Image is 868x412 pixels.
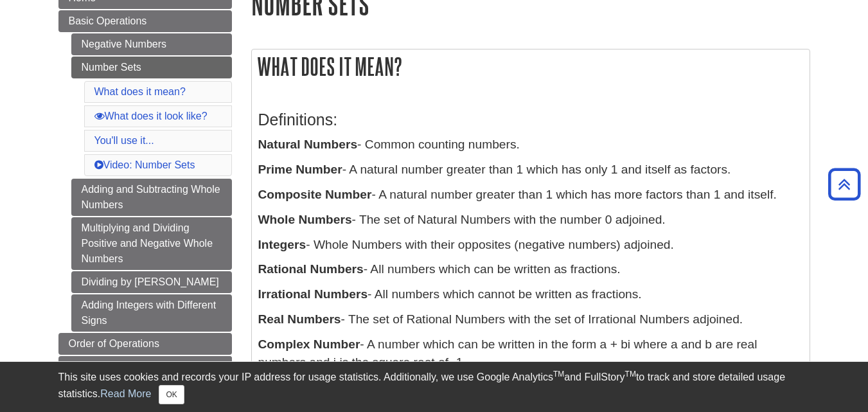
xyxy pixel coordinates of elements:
[824,175,865,193] a: Back to Top
[71,179,232,216] a: Adding and Subtracting Whole Numbers
[258,260,803,279] p: - All numbers which can be written as fractions.
[553,370,564,379] sup: TM
[94,111,208,121] a: What does it look like?
[69,15,147,26] span: Basic Operations
[258,310,803,329] p: - The set of Rational Numbers with the set of Irrational Numbers adjoined.
[258,287,368,301] b: Irrational Numbers
[258,138,358,151] b: Natural Numbers
[58,370,810,404] div: This site uses cookies and records your IP address for usage statistics. Additionally, we use Goo...
[258,238,306,251] b: Integers
[625,370,636,379] sup: TM
[258,213,352,226] b: Whole Numbers
[58,333,232,355] a: Order of Operations
[258,161,803,179] p: - A natural number greater than 1 which has only 1 and itself as factors.
[71,57,232,78] a: Number Sets
[94,86,186,97] a: What does it mean?
[258,336,803,373] p: - A number which can be written in the form a + bi where a and b are real numbers and i is the sq...
[258,136,803,154] p: - Common counting numbers.
[258,312,341,326] b: Real Numbers
[100,388,151,399] a: Read More
[258,236,803,255] p: - Whole Numbers with their opposites (negative numbers) adjoined.
[69,338,159,349] span: Order of Operations
[58,356,232,378] a: Math Properties
[258,186,803,204] p: - A natural number greater than 1 which has more factors than 1 and itself.
[258,262,364,276] b: Rational Numbers
[258,111,803,129] h3: Definitions:
[71,294,232,332] a: Adding Integers with Different Signs
[159,385,184,404] button: Close
[71,271,232,293] a: Dividing by [PERSON_NAME]
[258,163,342,176] b: Prime Number
[71,33,232,55] a: Negative Numbers
[258,188,372,201] b: Composite Number
[258,211,803,229] p: - The set of Natural Numbers with the number 0 adjoined.
[94,159,195,170] a: Video: Number Sets
[258,337,360,351] b: Complex Number
[258,285,803,304] p: - All numbers which cannot be written as fractions.
[252,49,810,84] h2: What does it mean?
[94,135,154,146] a: You'll use it...
[71,217,232,270] a: Multiplying and Dividing Positive and Negative Whole Numbers
[58,10,232,32] a: Basic Operations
